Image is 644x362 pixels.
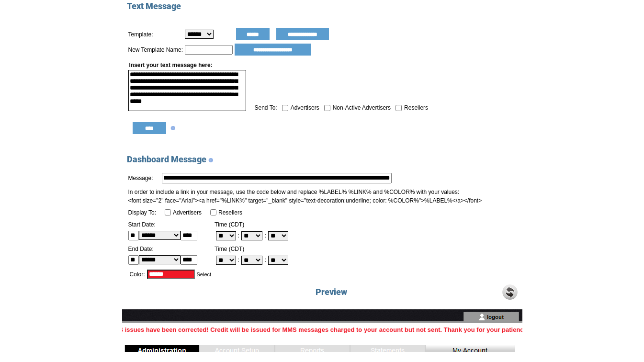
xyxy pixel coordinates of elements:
[128,189,460,195] span: In order to include a link in your message, use the code below and replace %LABEL% %LINK% and %CO...
[206,158,213,162] img: help.gif
[128,175,153,181] span: Message:
[316,287,347,297] span: Preview
[502,284,518,300] img: RefreshLarge.png
[128,46,183,53] span: New Template Name:
[128,31,153,38] span: Template:
[130,271,145,278] span: Color:
[238,232,239,239] span: :
[128,209,156,216] span: Display To:
[215,221,244,228] span: Time (CDT)
[238,257,239,263] span: :
[169,126,175,130] img: help.gif
[128,246,154,252] span: End Date:
[173,209,202,216] span: Advertisers
[218,209,242,216] span: Resellers
[404,104,428,111] span: Resellers
[127,154,206,164] span: Dashboard Message
[197,271,212,277] label: Select
[291,104,319,111] span: Advertisers
[215,246,244,252] span: Time (CDT)
[129,62,213,68] span: Insert your text message here:
[127,1,181,11] span: Text Message
[255,104,277,111] span: Send To:
[264,232,266,239] span: :
[333,104,391,111] span: Non-Active Advertisers
[264,257,266,263] span: :
[128,221,156,228] span: Start Date:
[128,197,482,204] span: <font size="2" face="Arial"><a href="%LINK%" target="_blank" style="text-decoration:underline; co...
[122,326,522,333] marquee: The MMS issues have been corrected! Credit will be issued for MMS messages charged to your accoun...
